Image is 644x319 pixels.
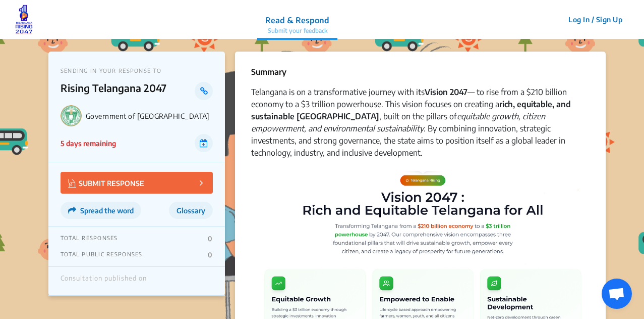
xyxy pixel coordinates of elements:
[251,66,286,78] p: Summary
[61,138,116,149] p: 5 days remaining
[61,251,143,259] p: TOTAL PUBLIC RESPONSES
[80,206,134,215] span: Spread the word
[61,202,141,219] button: Spread the word
[68,179,76,188] img: Vector.jpg
[265,14,329,26] p: Read & Respond
[61,275,147,288] div: Consultation published on
[86,112,213,120] p: Government of [GEOGRAPHIC_DATA]
[68,177,144,189] p: SUBMIT RESPONSE
[61,235,118,243] p: TOTAL RESPONSES
[251,111,545,133] em: equitable growth, citizen empowerment, and environmental sustainability
[208,251,212,259] p: 0
[61,172,213,194] button: SUBMIT RESPONSE
[177,206,205,215] span: Glossary
[602,279,632,309] div: Open chat
[169,202,213,219] button: Glossary
[61,67,213,74] p: SENDING IN YOUR RESPONSE TO
[15,5,33,35] img: jwrukk9bl1z89niicpbx9z0dc3k6
[265,26,329,35] p: Submit your feedback
[208,235,212,243] p: 0
[61,82,195,100] p: Rising Telangana 2047
[425,87,467,97] strong: Vision 2047
[61,105,82,126] img: Government of Telangana logo
[562,12,629,27] button: Log In / Sign Up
